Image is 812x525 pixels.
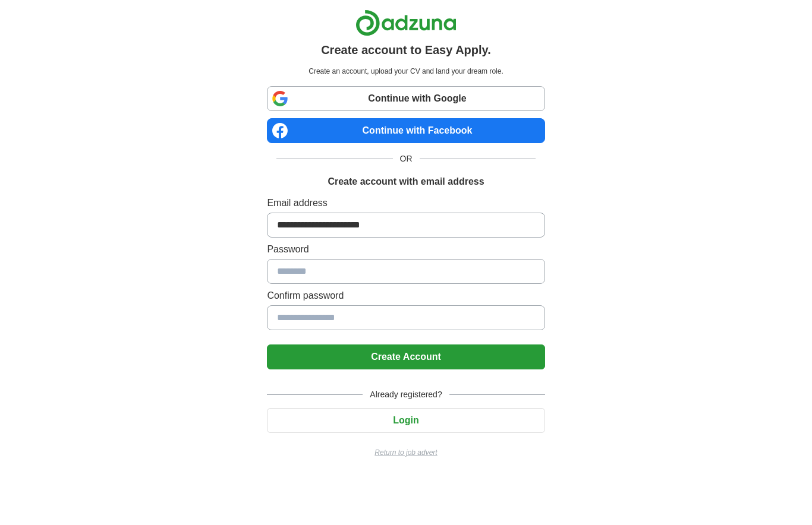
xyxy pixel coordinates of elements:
[267,415,545,425] a: Login
[267,118,545,143] a: Continue with Facebook
[267,242,545,257] label: Password
[393,153,420,165] span: OR
[267,447,545,458] a: Return to job advert
[328,175,484,189] h1: Create account with email address
[267,86,545,111] a: Continue with Google
[267,408,545,433] button: Login
[269,66,542,77] p: Create an account, upload your CV and land your dream role.
[267,196,545,210] label: Email address
[321,41,491,59] h1: Create account to Easy Apply.
[267,289,545,303] label: Confirm password
[267,344,545,369] button: Create Account
[363,388,449,401] span: Already registered?
[355,10,457,36] img: Adzuna logo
